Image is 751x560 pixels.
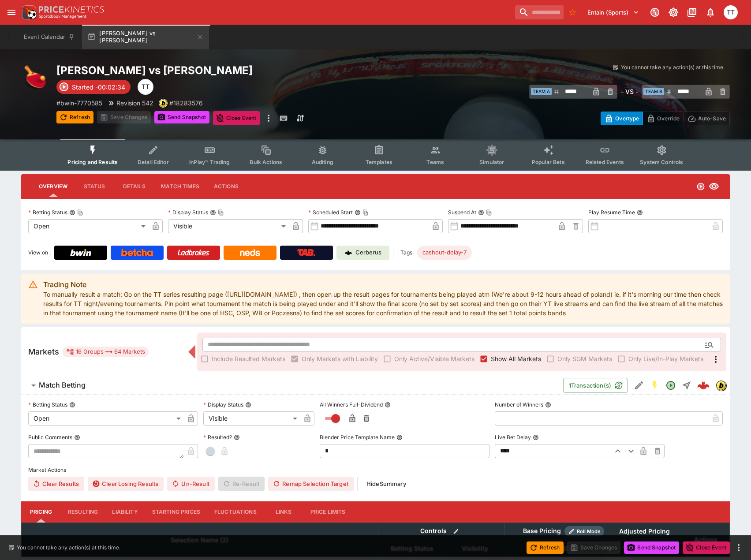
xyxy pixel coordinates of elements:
[601,112,643,125] button: Overtype
[145,501,207,523] button: Starting Prices
[320,433,395,441] p: Blender Price Template Name
[710,354,721,365] svg: More
[696,182,705,191] svg: Open
[212,354,285,363] span: Include Resulted Markets
[245,402,251,408] button: Display Status
[657,114,680,123] p: Override
[573,528,604,535] span: Roll Mode
[532,159,565,165] span: Popular Bets
[533,434,539,441] button: Live Bet Delay
[72,82,125,92] p: Started -00:02:34
[426,159,444,165] span: Teams
[74,434,80,441] button: Public Comments
[66,347,145,357] div: 16 Groups 64 Markets
[121,249,153,256] img: Betcha
[303,501,353,523] button: Price Limits
[203,433,232,441] p: Resulted?
[69,209,75,216] button: Betting StatusCopy To Clipboard
[114,176,154,197] button: Details
[28,411,184,426] div: Open
[624,541,679,554] button: Send Snapshot
[519,526,564,537] div: Base Pricing
[345,249,352,256] img: Cerberus
[640,159,683,165] span: System Controls
[628,354,703,363] span: Only Live/In-Play Markets
[588,209,635,216] p: Play Resume Time
[4,4,19,20] button: open drawer
[88,477,164,491] button: Clear Losing Results
[116,98,153,108] p: Revision 542
[515,5,564,19] input: search
[302,354,378,363] span: Only Markets with Liability
[378,523,504,540] th: Controls
[60,139,690,171] div: Event type filters
[39,6,104,13] img: PriceKinetics
[663,377,679,393] button: Open
[448,209,476,216] p: Suspend At
[206,176,246,197] button: Actions
[161,535,238,545] span: Selection Name (2)
[39,381,86,390] h6: Match Betting
[268,477,354,491] button: Remap Selection Target
[607,523,682,540] th: Adjusted Pricing
[159,99,167,107] img: bwin.png
[709,181,719,192] svg: Visible
[621,63,725,71] p: You cannot take any action(s) at this time.
[213,111,260,125] button: Close Event
[210,209,216,216] button: Display StatusCopy To Clipboard
[28,401,67,408] p: Betting Status
[17,544,120,552] p: You cannot take any action(s) at this time.
[697,379,710,392] div: e148046c-5131-4d98-abd8-88d614c8b105
[312,159,333,165] span: Auditing
[297,249,316,256] img: TabNZ
[189,159,230,165] span: InPlay™ Trading
[21,63,49,92] img: table_tennis.png
[75,176,114,197] button: Status
[631,377,647,393] button: Edit Detail
[417,248,472,257] span: cashout-delay-7
[56,63,393,77] h2: Copy To Clipboard
[400,246,414,260] label: Tags:
[684,4,700,20] button: Documentation
[586,159,624,165] span: Related Events
[716,381,726,390] img: bwin
[684,112,730,125] button: Auto-Save
[665,380,676,391] svg: Open
[394,354,475,363] span: Only Active/Visible Markets
[601,112,730,125] div: Start From
[169,98,203,108] p: Copy To Clipboard
[56,98,102,108] p: Copy To Clipboard
[82,25,209,49] button: [PERSON_NAME] vs [PERSON_NAME]
[643,88,664,95] span: Team B
[355,248,381,257] p: Cerberus
[218,477,265,491] span: Re-Result
[682,523,729,556] th: Actions
[491,354,541,363] span: Show All Markets
[67,159,118,165] span: Pricing and Results
[396,434,403,441] button: Blender Price Template Name
[159,99,168,108] div: bwin
[582,5,644,19] button: Select Tenant
[308,209,353,216] p: Scheduled Start
[43,276,723,321] div: To manually result a match: Go on the TT series resulting page ([URL][DOMAIN_NAME]) , then open u...
[336,246,389,260] a: Cerberus
[39,15,86,19] img: Sportsbook Management
[683,541,730,554] button: Close Event
[362,209,369,216] button: Copy To Clipboard
[21,377,563,394] button: Match Betting
[621,87,638,96] h6: - VS -
[28,219,149,233] div: Open
[28,209,67,216] p: Betting Status
[417,246,472,260] div: Betting Target: cerberus
[28,347,59,357] h5: Markets
[495,401,543,408] p: Number of Winners
[647,4,663,20] button: Connected to PK
[565,5,579,19] button: No Bookmarks
[724,5,738,19] div: Thaddeus Taylor
[203,411,300,426] div: Visible
[177,249,209,256] img: Ladbrokes
[154,111,209,123] button: Send Snapshot
[647,377,663,393] button: SGM Enabled
[28,463,723,477] label: Market Actions
[19,4,37,21] img: PriceKinetics Logo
